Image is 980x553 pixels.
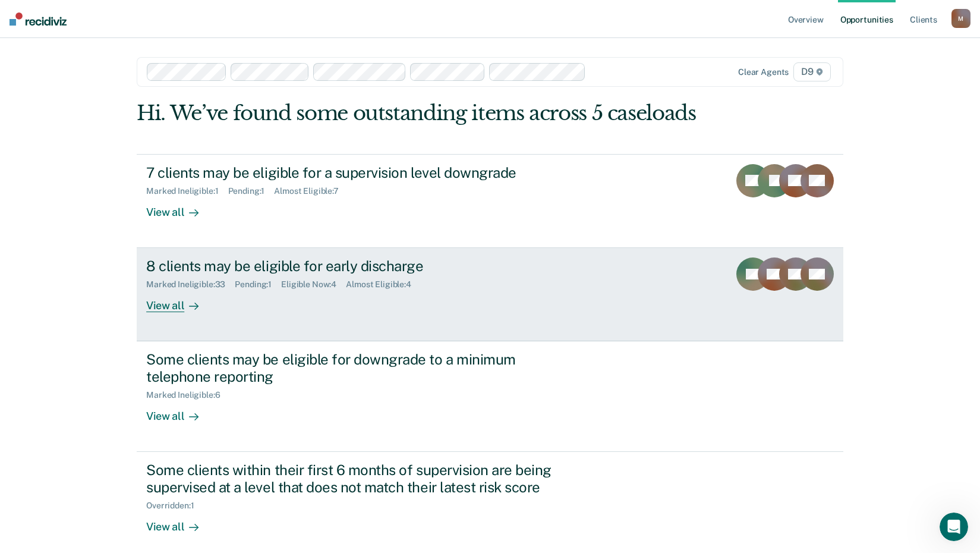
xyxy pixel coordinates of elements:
[281,279,346,290] div: Eligible Now : 4
[137,101,702,125] div: Hi. We’ve found some outstanding items across 5 caseloads
[146,164,563,181] div: 7 clients may be eligible for a supervision level downgrade
[137,154,843,248] a: 7 clients may be eligible for a supervision level downgradeMarked Ineligible:1Pending:1Almost Eli...
[146,511,213,534] div: View all
[228,186,275,196] div: Pending : 1
[146,390,229,400] div: Marked Ineligible : 6
[137,341,843,452] a: Some clients may be eligible for downgrade to a minimum telephone reportingMarked Ineligible:6Vie...
[146,279,235,290] div: Marked Ineligible : 33
[940,513,968,541] iframe: Intercom live chat
[10,12,67,26] img: Recidiviz
[951,9,970,28] button: M
[146,461,563,496] div: Some clients within their first 6 months of supervision are being supervised at a level that does...
[137,248,843,341] a: 8 clients may be eligible for early dischargeMarked Ineligible:33Pending:1Eligible Now:4Almost El...
[146,257,563,275] div: 8 clients may be eligible for early discharge
[146,290,213,313] div: View all
[146,400,213,423] div: View all
[146,186,228,196] div: Marked Ineligible : 1
[738,67,789,77] div: Clear agents
[793,62,831,81] span: D9
[346,279,421,290] div: Almost Eligible : 4
[146,196,213,219] div: View all
[146,351,563,385] div: Some clients may be eligible for downgrade to a minimum telephone reporting
[146,501,203,511] div: Overridden : 1
[274,186,348,196] div: Almost Eligible : 7
[235,279,281,290] div: Pending : 1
